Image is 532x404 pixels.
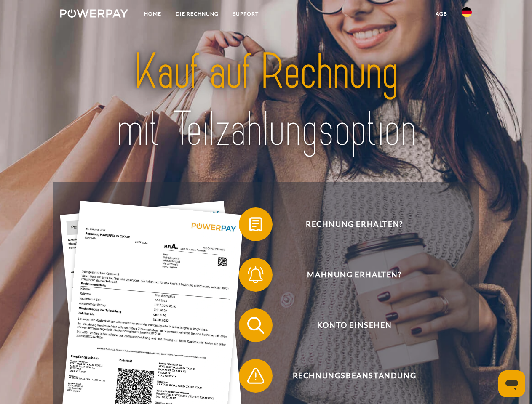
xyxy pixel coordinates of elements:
button: Konto einsehen [239,308,458,342]
img: title-powerpay_de.svg [80,40,452,161]
span: Konto einsehen [251,308,457,342]
img: qb_warning.svg [245,365,266,386]
img: qb_bell.svg [245,264,266,285]
span: Mahnung erhalten? [251,258,457,292]
img: de [462,7,472,17]
a: SUPPORT [226,6,266,21]
span: Rechnung erhalten? [251,207,457,241]
button: Rechnung erhalten? [239,207,458,241]
a: DIE RECHNUNG [168,6,226,21]
img: logo-powerpay-white.svg [60,9,128,18]
span: Rechnungsbeanstandung [251,359,457,393]
iframe: Schaltfläche zum Öffnen des Messaging-Fensters [498,370,525,397]
img: qb_search.svg [245,315,266,336]
a: agb [428,6,454,21]
button: Mahnung erhalten? [239,258,458,292]
a: Home [137,6,168,21]
img: qb_bill.svg [245,214,266,235]
button: Rechnungsbeanstandung [239,359,458,393]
